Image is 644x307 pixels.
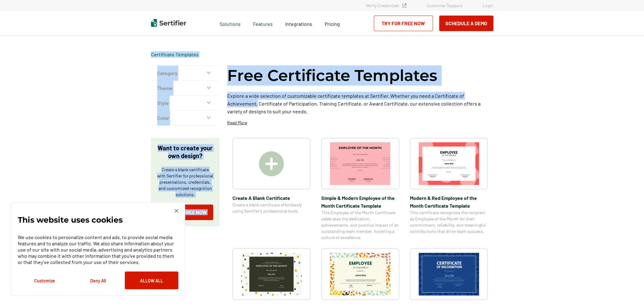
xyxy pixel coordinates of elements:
span: This certificate recognizes the recipient as Employee of the Month for their commitment, reliabil... [410,210,488,234]
div: Breadcrumb [151,51,199,58]
p: Create a blank certificate with Sertifier for professional presentations, credentials, and custom... [157,167,213,198]
button: Theme [151,81,219,96]
img: Cookie Popup Close [175,209,178,213]
p: Read More [227,120,247,126]
span: Create A Blank Certificate [233,194,310,202]
button: Deny All [71,272,125,289]
img: Create A Blank Certificate [259,151,284,176]
span: Simple & Modern Employee of the Month Certificate Template [321,194,399,210]
button: Allow All [125,272,178,289]
p: We use cookies to personalize content and ads, to provide social media features and to analyze ou... [18,234,178,265]
iframe: Chat Widget [613,277,644,307]
span: Modern & Red Employee of the Month Certificate Template [410,194,488,210]
img: Simple & Colorful Employee of the Month Certificate Template [241,253,302,295]
button: Category [151,66,219,81]
span: Features [253,19,273,27]
button: Schedule a Demo [439,16,493,31]
button: Color [151,111,219,125]
span: Pricing [325,21,340,27]
a: Integrations [285,19,312,27]
span: Create a blank certificate effortlessly using Sertifier’s professional tools. [233,202,310,214]
a: Pricing [325,19,340,27]
a: Login [482,3,493,8]
h1: Free Certificate Templates [227,65,437,86]
a: Try for Free Now [374,16,433,31]
img: Modern & Red Employee of the Month Certificate Template [419,142,479,185]
a: Certificate Templates [151,51,199,57]
span: Solutions [220,19,241,27]
button: Customize [18,272,71,289]
img: Simple and Patterned Employee of the Month Certificate Template [330,253,390,295]
p: Explore a wide selection of customizable certificate templates at Sertifier. Whether you need a C... [227,92,493,115]
p: This website uses cookies [18,217,123,223]
a: Modern & Red Employee of the Month Certificate TemplateModern & Red Employee of the Month Certifi... [410,138,488,241]
span: This Employee of the Month Certificate celebrates the dedication, achievements, and positive impa... [321,210,399,241]
p: Want to create your own design? [157,144,213,160]
img: Verified [402,3,407,7]
a: Customer Support [427,3,462,8]
a: Simple & Modern Employee of the Month Certificate TemplateSimple & Modern Employee of the Month C... [321,138,399,241]
span: Integrations [285,21,312,27]
img: Modern Dark Blue Employee of the Month Certificate Template [419,253,479,295]
a: Verify Credentials [366,3,407,8]
img: Simple & Modern Employee of the Month Certificate Template [330,142,390,185]
span: Certificate Templates [151,51,199,58]
button: Style [151,96,219,111]
img: Sertifier | Digital Credentialing Platform [151,19,186,27]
